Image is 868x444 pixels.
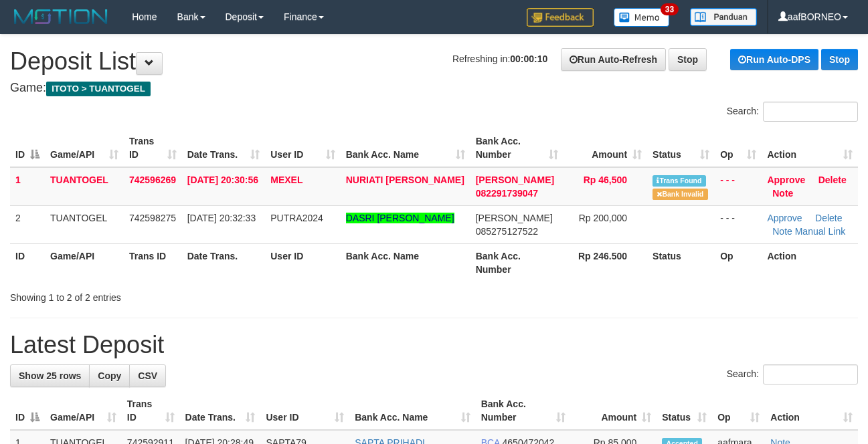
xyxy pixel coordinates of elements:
th: Op [715,243,762,282]
span: Rp 46,500 [584,175,627,185]
th: ID: activate to sort column descending [10,129,45,167]
th: ID: activate to sort column descending [10,392,45,430]
span: Similar transaction found [653,175,706,187]
a: Stop [669,48,707,71]
img: panduan.png [690,8,757,26]
td: - - - [715,167,762,206]
th: Bank Acc. Name [341,243,470,282]
a: Run Auto-DPS [730,49,818,70]
span: [DATE] 20:32:33 [187,213,256,223]
span: CSV [138,370,157,381]
span: Copy 085275127522 to clipboard [476,226,538,237]
th: Status: activate to sort column ascending [647,129,715,167]
a: Show 25 rows [10,364,90,387]
span: 742596269 [129,175,176,185]
th: Action [762,243,858,282]
span: Copy 082291739047 to clipboard [476,188,538,199]
a: Approve [767,213,802,223]
span: Rp 200,000 [579,213,627,223]
th: Op: activate to sort column ascending [712,392,765,430]
h1: Deposit List [10,48,858,75]
th: Date Trans. [182,243,266,282]
td: 2 [10,205,45,243]
th: Status: activate to sort column ascending [657,392,712,430]
td: - - - [715,205,762,243]
img: Feedback.jpg [527,8,594,27]
a: Manual Link [795,226,846,237]
span: ITOTO > TUANTOGEL [46,82,151,96]
h1: Latest Deposit [10,332,858,358]
div: Showing 1 to 2 of 2 entries [10,286,351,304]
th: User ID: activate to sort column ascending [265,129,340,167]
th: Amount: activate to sort column ascending [571,392,657,430]
a: Stop [821,49,858,70]
a: Approve [767,175,805,185]
a: CSV [129,364,166,387]
th: Trans ID: activate to sort column ascending [122,392,180,430]
th: Trans ID [124,243,182,282]
a: Run Auto-Refresh [561,48,666,71]
td: TUANTOGEL [45,205,124,243]
span: [DATE] 20:30:56 [187,175,258,185]
span: 742598275 [129,213,176,223]
h4: Game: [10,82,858,95]
a: NURIATI [PERSON_NAME] [346,175,464,185]
th: Bank Acc. Number: activate to sort column ascending [476,392,571,430]
th: User ID: activate to sort column ascending [260,392,349,430]
th: Amount: activate to sort column ascending [563,129,647,167]
span: [PERSON_NAME] [476,213,553,223]
a: Delete [815,213,842,223]
th: Bank Acc. Number [470,243,563,282]
th: User ID [265,243,340,282]
span: Copy [98,370,121,381]
th: Op: activate to sort column ascending [715,129,762,167]
th: Game/API [45,243,124,282]
th: Date Trans.: activate to sort column ascending [180,392,261,430]
label: Search: [727,102,858,122]
th: Bank Acc. Number: activate to sort column ascending [470,129,563,167]
span: [PERSON_NAME] [476,175,554,185]
th: Game/API: activate to sort column ascending [45,129,124,167]
td: TUANTOGEL [45,167,124,206]
th: Bank Acc. Name: activate to sort column ascending [349,392,475,430]
a: Note [772,226,792,237]
span: Show 25 rows [19,370,81,381]
td: 1 [10,167,45,206]
label: Search: [727,364,858,384]
th: Bank Acc. Name: activate to sort column ascending [341,129,470,167]
th: Game/API: activate to sort column ascending [45,392,122,430]
img: Button%20Memo.svg [614,8,670,27]
span: Refreshing in: [452,53,547,64]
th: Action: activate to sort column ascending [762,129,858,167]
span: 33 [661,3,679,15]
th: Trans ID: activate to sort column ascending [124,129,182,167]
a: DASRI [PERSON_NAME] [346,213,454,223]
th: ID [10,243,45,282]
th: Action: activate to sort column ascending [765,392,858,430]
a: Note [772,188,793,199]
a: Delete [818,175,847,185]
strong: 00:00:10 [510,53,547,64]
th: Status [647,243,715,282]
span: PUTRA2024 [270,213,323,223]
input: Search: [763,364,858,384]
span: Bank is not match [653,189,707,200]
th: Date Trans.: activate to sort column ascending [182,129,266,167]
input: Search: [763,102,858,122]
span: MEXEL [270,175,302,185]
th: Rp 246.500 [563,243,647,282]
img: MOTION_logo.png [10,7,112,27]
a: Copy [89,364,130,387]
